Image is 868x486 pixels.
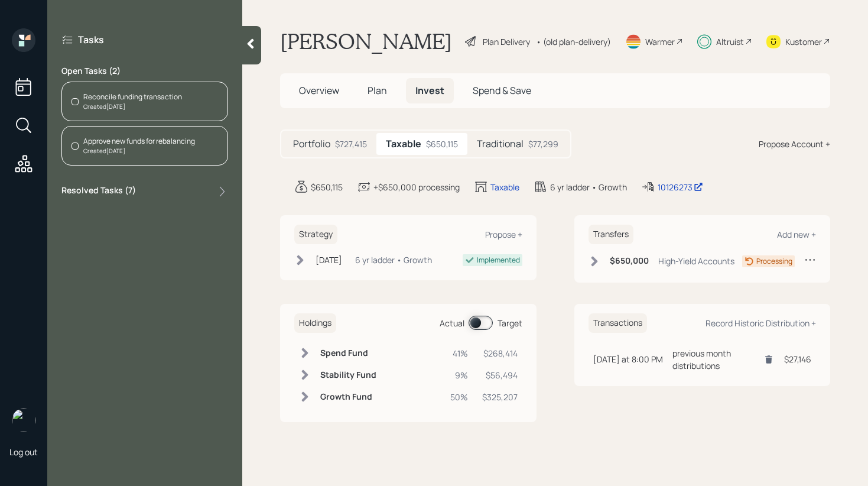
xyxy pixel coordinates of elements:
[658,181,703,193] div: 10126273
[78,33,104,46] label: Tasks
[83,147,195,155] div: Created [DATE]
[784,353,811,365] div: $27,146
[477,255,520,265] div: Implemented
[450,369,468,381] div: 9%
[589,313,647,333] h6: Transactions
[645,35,675,48] div: Warmer
[335,138,367,150] div: $727,415
[426,138,458,150] div: $650,115
[777,229,816,240] div: Add new +
[716,35,744,48] div: Altruist
[320,392,376,402] h6: Growth Fund
[785,35,822,48] div: Kustomer
[386,138,421,150] h5: Taxable
[61,184,136,199] label: Resolved Tasks ( 7 )
[483,35,530,48] div: Plan Delivery
[373,181,460,193] div: +$650,000 processing
[450,391,468,403] div: 50%
[311,181,343,193] div: $650,115
[61,65,228,77] label: Open Tasks ( 2 )
[368,84,387,97] span: Plan
[355,254,432,266] div: 6 yr ladder • Growth
[589,225,633,244] h6: Transfers
[658,255,734,267] div: High-Yield Accounts
[482,369,518,381] div: $56,494
[672,347,760,372] div: previous month distributions
[610,256,649,266] h6: $650,000
[9,446,38,458] div: Log out
[316,254,342,266] div: [DATE]
[83,102,182,111] div: Created [DATE]
[293,138,330,150] h5: Portfolio
[550,181,627,193] div: 6 yr ladder • Growth
[485,229,522,240] div: Propose +
[83,136,195,147] div: Approve new funds for rebalancing
[299,84,339,97] span: Overview
[498,317,522,329] div: Target
[756,256,792,267] div: Processing
[294,225,337,244] h6: Strategy
[280,28,452,54] h1: [PERSON_NAME]
[440,317,464,329] div: Actual
[294,313,336,333] h6: Holdings
[593,353,663,365] div: [DATE] at 8:00 PM
[83,92,182,102] div: Reconcile funding transaction
[473,84,531,97] span: Spend & Save
[320,370,376,380] h6: Stability Fund
[450,347,468,359] div: 41%
[12,409,35,432] img: retirable_logo.png
[528,138,558,150] div: $77,299
[706,317,816,329] div: Record Historic Distribution +
[536,35,611,48] div: • (old plan-delivery)
[490,181,519,193] div: Taxable
[477,138,524,150] h5: Traditional
[320,348,376,358] h6: Spend Fund
[415,84,444,97] span: Invest
[482,391,518,403] div: $325,207
[759,138,830,150] div: Propose Account +
[482,347,518,359] div: $268,414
